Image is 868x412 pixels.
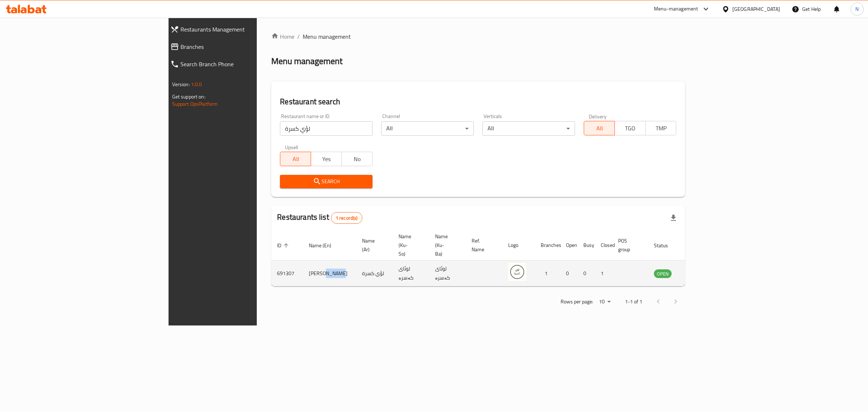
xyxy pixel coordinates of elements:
span: All [587,123,612,134]
th: Closed [595,230,612,261]
div: [GEOGRAPHIC_DATA] [732,5,780,13]
div: Menu-management [654,5,698,13]
span: Ref. Name [472,236,494,254]
span: Get support on: [172,92,205,101]
td: 1 [535,261,560,286]
th: Open [560,230,578,261]
button: No [341,152,373,166]
button: All [280,152,311,166]
span: Yes [314,154,339,164]
a: Branches [165,38,314,55]
label: Upsell [285,144,298,150]
a: Support.OpsPlatform [172,99,218,109]
div: Export file [665,209,682,227]
a: Search Branch Phone [165,55,314,73]
button: TMP [645,121,676,135]
span: Branches [180,42,308,51]
span: Name (Ar) [362,236,384,254]
span: 1.0.0 [191,80,202,89]
span: Restaurants Management [180,25,308,34]
span: No [345,154,370,164]
span: Name (Ku-Ba) [435,232,457,258]
div: All [381,121,474,136]
span: OPEN [654,270,672,278]
span: All [283,154,308,164]
div: Total records count [331,212,362,224]
span: TGO [618,123,643,134]
span: Menu management [303,32,351,41]
span: Search [286,177,367,186]
td: 0 [578,261,595,286]
span: POS group [618,236,639,254]
label: Delivery [589,114,607,119]
div: OPEN [654,269,672,278]
td: لوئای کەسرە [393,261,429,286]
p: 1-1 of 1 [625,297,642,306]
td: لوئای کەسرە [429,261,466,286]
th: Busy [578,230,595,261]
span: ID [277,241,291,250]
input: Search for restaurant name or ID.. [280,121,373,136]
span: Status [654,241,677,250]
span: Name (En) [309,241,341,250]
span: Version: [172,80,190,89]
td: 1 [595,261,612,286]
button: TGO [614,121,646,135]
th: Logo [502,230,535,261]
span: Name (Ku-So) [399,232,421,258]
img: Luaay Kasrah [508,263,526,281]
p: Rows per page: [561,297,593,306]
button: Search [280,175,373,188]
span: N [855,5,859,13]
span: TMP [648,123,673,134]
h2: Restaurants list [277,212,362,224]
nav: breadcrumb [271,32,685,41]
button: All [584,121,615,135]
div: Rows per page: [596,297,613,307]
span: 1 record(s) [331,215,362,222]
th: Branches [535,230,560,261]
div: All [482,121,575,136]
td: لؤي كسرة [356,261,393,286]
span: Search Branch Phone [180,60,308,68]
a: Restaurants Management [165,21,314,38]
h2: Restaurant search [280,96,676,107]
button: Yes [311,152,342,166]
table: enhanced table [271,230,711,286]
td: 0 [560,261,578,286]
td: [PERSON_NAME] [303,261,356,286]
